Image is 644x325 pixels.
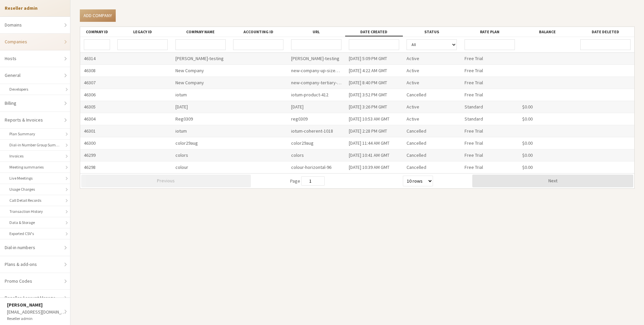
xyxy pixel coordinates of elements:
[461,53,519,64] div: Free Trial
[171,125,229,137] div: iotum
[287,101,345,113] div: [DATE]
[522,140,573,147] div: $0.00
[345,161,403,173] div: [DATE] 10:39 AM GMT
[522,103,573,110] div: $0.00
[403,101,461,113] div: Active
[287,65,345,77] div: new-company-up-sized-34959
[345,149,403,161] div: [DATE] 10:41 AM GMT
[287,77,345,89] div: new-company-tertiary-83911
[461,89,519,101] div: Free Trial
[84,29,110,34] div: Company ID
[171,113,229,125] div: Reg0309
[345,113,403,125] div: [DATE] 10:53 AM GMT
[403,176,433,186] select: row size select
[80,9,116,22] a: Add company
[287,113,345,125] div: reg0309
[171,161,229,173] div: colour
[461,149,519,161] div: Free Trial
[80,137,114,149] div: 46300
[5,5,38,11] strong: Reseller admin
[291,39,341,50] input: URL
[472,175,633,187] button: Next
[171,149,229,161] div: colors
[465,29,515,34] div: Rate plan
[80,89,114,101] div: 46306
[345,101,403,113] div: [DATE] 3:26 PM GMT
[580,29,631,34] div: Date deleted
[117,39,168,50] input: Legacy ID
[171,53,229,64] div: [PERSON_NAME]-testing
[287,125,345,137] div: iotum-coherent-1018
[175,29,226,34] div: Company name
[345,77,403,89] div: [DATE] 8:40 PM GMT
[80,161,114,173] div: 46298
[522,152,573,159] div: $0.00
[403,77,461,89] div: Active
[461,125,519,137] div: Free Trial
[345,53,403,64] div: [DATE] 5:09 PM GMT
[403,113,461,125] div: Active
[345,125,403,137] div: [DATE] 2:28 PM GMT
[287,137,345,149] div: color29aug
[407,29,457,34] div: Status
[461,65,519,77] div: Free Trial
[233,39,283,50] input: Accounting ID
[175,39,226,50] input: Company name
[171,137,229,149] div: color29aug
[80,53,114,64] div: 46314
[80,101,114,113] div: 46305
[171,77,229,89] div: New Company
[171,101,229,113] div: [DATE]
[461,113,519,125] div: Standard
[522,29,573,34] div: Balance
[403,125,461,137] div: Cancelled
[84,39,110,50] input: Company ID
[345,89,403,101] div: [DATE] 3:52 PM GMT
[117,29,168,34] div: Legacy ID
[301,176,325,186] input: page number input
[290,176,325,186] span: Page
[465,39,515,50] input: Rate plan
[171,65,229,77] div: New Company
[345,65,403,77] div: [DATE] 4:22 AM GMT
[7,316,67,322] div: Reseller admin
[80,125,114,137] div: 46301
[461,161,519,173] div: Free Trial
[80,77,114,89] div: 46307
[403,161,461,173] div: Cancelled
[461,101,519,113] div: Standard
[287,53,345,64] div: [PERSON_NAME]-testing
[171,89,229,101] div: iotum
[287,149,345,161] div: colors
[349,29,399,34] div: Date created
[345,137,403,149] div: [DATE] 11:44 AM GMT
[291,29,341,34] div: URL
[287,89,345,101] div: iotum-product-412
[403,53,461,64] div: Active
[80,149,114,161] div: 46299
[81,175,251,187] button: Previous
[349,39,399,50] input: Open menu
[403,137,461,149] div: Cancelled
[403,65,461,77] div: Active
[461,77,519,89] div: Free Trial
[80,113,114,125] div: 46304
[287,161,345,173] div: colour-horizontal-96
[403,149,461,161] div: Cancelled
[7,301,67,309] div: [PERSON_NAME]
[407,39,457,50] select: Status
[461,137,519,149] div: Free Trial
[522,115,573,123] div: $0.00
[80,65,114,77] div: 46308
[580,39,631,50] input: Open menu
[403,89,461,101] div: Cancelled
[233,29,283,34] div: Accounting ID
[522,164,573,171] div: $0.00
[7,309,67,316] div: [EMAIL_ADDRESS][DOMAIN_NAME]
